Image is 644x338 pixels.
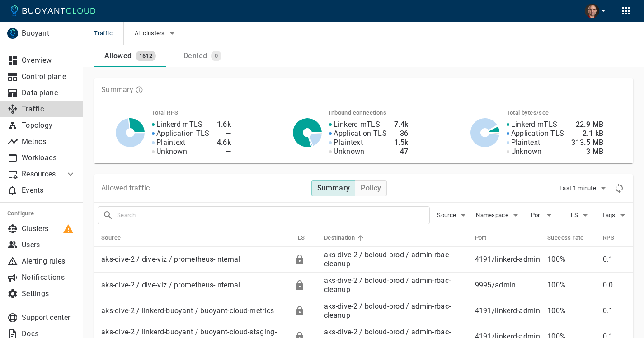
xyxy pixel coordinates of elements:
[94,45,166,67] a: Allowed1612
[571,129,603,138] h4: 2.1 kB
[394,138,409,147] h4: 1.5k
[7,28,18,39] img: Buoyant
[101,48,132,60] div: Allowed
[7,210,76,217] h5: Configure
[101,184,150,193] p: Allowed traffic
[476,208,521,222] button: Namespace
[361,184,381,193] h4: Policy
[156,120,203,129] p: Linkerd mTLS
[22,186,76,195] p: Events
[585,4,599,18] img: Travis Beckham
[355,180,386,196] button: Policy
[22,88,76,97] p: Data plane
[117,209,429,222] input: Search
[180,48,207,60] div: Denied
[437,212,458,219] span: Source
[294,234,305,241] h5: TLS
[334,120,380,129] p: Linkerd mTLS
[156,129,210,138] p: Application TLS
[601,208,630,222] button: Tags
[101,281,240,289] a: aks-dive-2 / dive-viz / prometheus-internal
[166,45,239,67] a: Denied0
[547,234,596,242] span: Success rate
[22,72,76,81] p: Control plane
[22,105,76,114] p: Traffic
[22,289,76,298] p: Settings
[135,30,167,37] span: All clusters
[156,147,187,156] p: Unknown
[101,234,121,241] h5: Source
[511,138,541,147] p: Plaintext
[334,138,363,147] p: Plaintext
[22,121,76,130] p: Topology
[22,273,76,282] p: Notifications
[603,281,626,290] p: 0.0
[394,129,409,138] h4: 36
[324,276,451,294] a: aks-dive-2 / bcloud-prod / admin-rbac-cleanup
[547,255,596,264] p: 100%
[547,234,584,241] h5: Success rate
[156,138,186,147] p: Plaintext
[217,138,231,147] h4: 4.6k
[217,120,231,129] h4: 1.6k
[101,255,240,264] a: aks-dive-2 / dive-viz / prometheus-internal
[22,257,76,266] p: Alerting rules
[22,224,76,233] p: Clusters
[559,181,609,195] button: Last 1 minute
[602,212,617,219] span: Tags
[531,212,544,219] span: Port
[94,22,123,45] span: Traffic
[603,306,626,315] p: 0.1
[334,147,364,156] p: Unknown
[22,241,76,250] p: Users
[612,181,626,195] div: Refresh metrics
[475,255,540,264] p: 4191 / linkerd-admin
[475,234,487,241] h5: Port
[571,138,603,147] h4: 313.5 MB
[394,120,409,129] h4: 7.4k
[437,208,469,222] button: Source
[511,129,564,138] p: Application TLS
[475,281,540,290] p: 9995 / admin
[22,29,75,38] p: Buoyant
[22,170,58,179] p: Resources
[217,147,231,156] h4: —
[334,129,387,138] p: Application TLS
[603,234,626,242] span: RPS
[547,306,596,315] p: 100%
[22,153,76,162] p: Workloads
[101,85,133,94] p: Summary
[475,306,540,315] p: 4191 / linkerd-admin
[217,129,231,138] h4: —
[603,234,614,241] h5: RPS
[136,52,156,60] span: 1612
[101,306,274,315] a: aks-dive-2 / linkerd-buoyant / buoyant-cloud-metrics
[317,184,350,193] h4: Summary
[571,120,603,129] h4: 22.9 MB
[324,302,451,319] a: aks-dive-2 / bcloud-prod / admin-rbac-cleanup
[475,234,498,242] span: Port
[311,180,356,196] button: Summary
[324,234,367,242] span: Destination
[101,234,132,242] span: Source
[476,212,510,219] span: Namespace
[528,208,557,222] button: Port
[564,208,593,222] button: TLS
[567,212,580,219] span: TLS
[135,86,143,94] svg: TLS data is compiled from traffic seen by Linkerd proxies. RPS and TCP bytes reflect both inbound...
[511,147,542,156] p: Unknown
[211,52,221,60] span: 0
[294,234,317,242] span: TLS
[324,234,355,241] h5: Destination
[394,147,409,156] h4: 47
[603,255,626,264] p: 0.1
[22,56,76,65] p: Overview
[547,281,596,290] p: 100%
[559,185,598,192] span: Last 1 minute
[511,120,558,129] p: Linkerd mTLS
[571,147,603,156] h4: 3 MB
[324,250,451,268] a: aks-dive-2 / bcloud-prod / admin-rbac-cleanup
[135,27,178,40] button: All clusters
[22,313,76,322] p: Support center
[22,137,76,146] p: Metrics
